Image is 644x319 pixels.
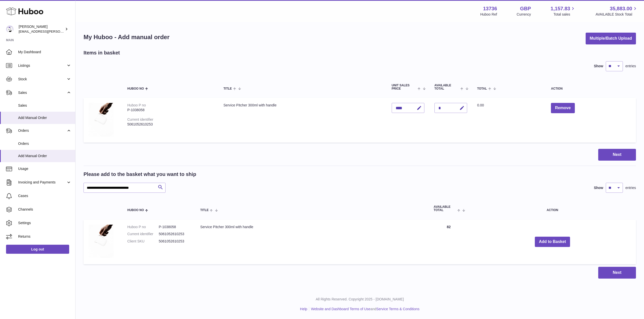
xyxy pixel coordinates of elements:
[127,87,144,90] span: Huboo no
[6,245,69,254] a: Log out
[127,103,146,107] div: Huboo P no
[127,108,213,112] div: P-1038058
[594,185,603,190] label: Show
[598,149,636,161] button: Next
[595,5,638,17] a: 35,883.00 AVAILABLE Stock Total
[610,5,632,12] span: 35,883.00
[480,12,497,17] div: Huboo Ref
[376,307,420,311] a: Service Terms & Conditions
[18,141,71,146] span: Orders
[469,200,636,217] th: Action
[19,24,64,34] div: [PERSON_NAME]
[200,209,209,212] span: Title
[127,232,159,236] dt: Current identifier
[300,307,307,311] a: Help
[392,84,417,90] span: Unit Sales Price
[159,225,190,229] dd: P-1038058
[18,50,71,54] span: My Dashboard
[594,64,603,69] label: Show
[311,307,370,311] a: Website and Dashboard Terms of Use
[553,12,576,17] span: Total sales
[18,221,71,225] span: Settings
[18,128,66,133] span: Orders
[79,297,640,302] p: All Rights Reserved. Copyright 2025 - [DOMAIN_NAME]
[84,171,196,178] h2: Please add to the basket what you want to ship
[18,166,71,171] span: Usage
[551,5,576,17] a: 1,157.83 Total sales
[18,63,66,68] span: Listings
[18,207,71,212] span: Channels
[625,64,636,69] span: entries
[84,33,170,41] h1: My Huboo - Add manual order
[84,49,120,56] h2: Items in basket
[517,12,531,17] div: Currency
[595,12,638,17] span: AVAILABLE Stock Total
[159,239,190,244] dd: 5061052610253
[625,185,636,190] span: entries
[18,90,66,95] span: Sales
[551,87,631,90] div: Action
[598,267,636,279] button: Next
[127,239,159,244] dt: Client SKU
[477,103,484,107] span: 0.00
[18,234,71,239] span: Returns
[586,33,636,44] button: Multiple/Batch Upload
[429,220,469,264] td: 82
[18,103,71,108] span: Sales
[18,154,71,158] span: Add Manual Order
[223,87,232,90] span: Title
[19,29,101,33] span: [EMAIL_ADDRESS][PERSON_NAME][DOMAIN_NAME]
[127,225,159,229] dt: Huboo P no
[127,122,213,127] div: 5061052610253
[6,25,14,33] img: horia@orea.uk
[159,232,190,236] dd: 5061052610253
[535,237,570,247] button: Add to Basket
[18,115,71,120] span: Add Manual Order
[218,98,386,143] td: Service Pitcher 300ml with handle
[520,5,531,12] strong: GBP
[18,194,71,198] span: Cases
[551,103,575,113] button: Remove
[18,77,66,82] span: Stock
[127,117,153,121] div: Current identifier
[434,205,456,212] span: AVAILABLE Total
[551,5,570,12] span: 1,157.83
[309,307,419,311] li: and
[89,225,114,258] img: Service Pitcher 300ml with handle
[127,209,144,212] span: Huboo no
[483,5,497,12] strong: 13736
[434,84,459,90] span: AVAILABLE Total
[195,220,429,264] td: Service Pitcher 300ml with handle
[89,103,114,136] img: Service Pitcher 300ml with handle
[477,87,487,90] span: Total
[18,180,66,185] span: Invoicing and Payments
